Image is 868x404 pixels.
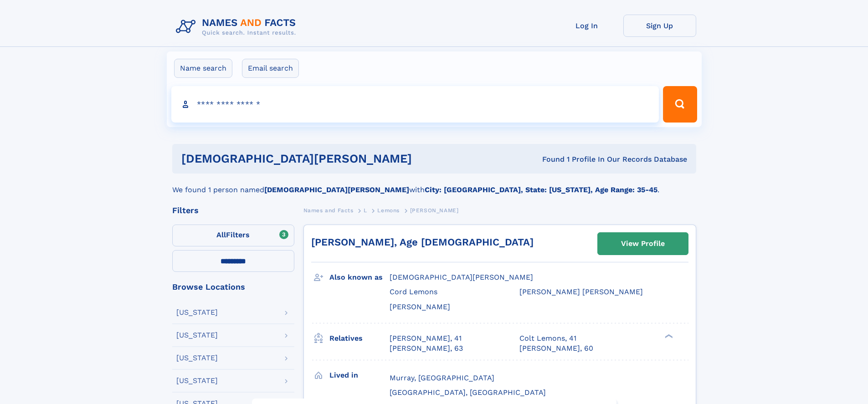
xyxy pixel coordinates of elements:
a: Names and Facts [303,205,354,216]
a: Sign Up [623,15,696,37]
div: [US_STATE] [176,354,218,362]
a: View Profile [598,233,688,255]
div: Browse Locations [172,283,294,291]
div: Filters [172,206,294,215]
h3: Also known as [329,270,390,285]
span: L [364,207,367,214]
div: We found 1 person named with . [172,174,696,195]
span: Lemons [377,207,400,214]
h3: Lived in [329,368,390,383]
a: Colt Lemons, 41 [519,333,576,343]
div: ❯ [663,333,673,339]
div: [US_STATE] [176,332,218,339]
a: Log In [550,15,623,37]
input: search input [171,86,659,123]
span: [GEOGRAPHIC_DATA], [GEOGRAPHIC_DATA] [390,388,546,397]
a: [PERSON_NAME], 60 [519,343,593,353]
span: All [216,230,226,239]
h3: Relatives [329,331,390,346]
a: [PERSON_NAME], 41 [390,333,462,343]
img: Logo Names and Facts [172,15,303,39]
label: Name search [174,59,232,78]
span: [PERSON_NAME] [390,302,450,311]
a: L [364,205,367,216]
a: [PERSON_NAME], Age [DEMOGRAPHIC_DATA] [311,236,534,248]
div: Found 1 Profile In Our Records Database [477,154,687,164]
label: Filters [172,225,294,246]
span: [PERSON_NAME] [410,207,459,214]
a: [PERSON_NAME], 63 [390,343,463,353]
span: Cord Lemons [390,287,437,296]
h1: [DEMOGRAPHIC_DATA][PERSON_NAME] [181,153,477,164]
button: Search Button [663,86,697,123]
a: Lemons [377,205,400,216]
span: [PERSON_NAME] [PERSON_NAME] [519,287,643,296]
div: View Profile [621,233,665,254]
div: [US_STATE] [176,377,218,384]
div: [US_STATE] [176,309,218,316]
b: [DEMOGRAPHIC_DATA][PERSON_NAME] [264,185,409,194]
b: City: [GEOGRAPHIC_DATA], State: [US_STATE], Age Range: 35-45 [425,185,657,194]
span: [DEMOGRAPHIC_DATA][PERSON_NAME] [390,273,533,281]
label: Email search [242,59,299,78]
span: Murray, [GEOGRAPHIC_DATA] [390,373,494,382]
